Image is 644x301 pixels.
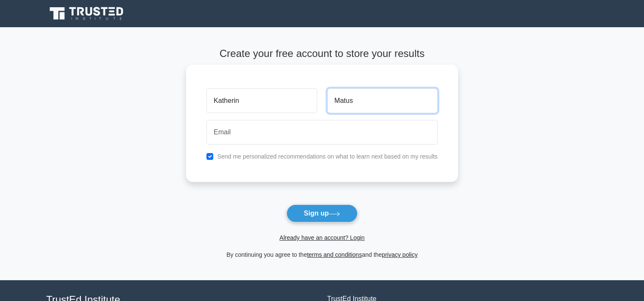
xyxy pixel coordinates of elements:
[279,234,364,241] a: Already have an account? Login
[181,250,463,260] div: By continuing you agree to the and the
[307,251,362,258] a: terms and conditions
[217,153,438,160] label: Send me personalized recommendations on what to learn next based on my results
[186,48,458,60] h4: Create your free account to store your results
[382,251,418,258] a: privacy policy
[286,204,358,222] button: Sign up
[327,88,438,113] input: Last name
[206,120,438,145] input: Email
[206,88,317,113] input: First name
